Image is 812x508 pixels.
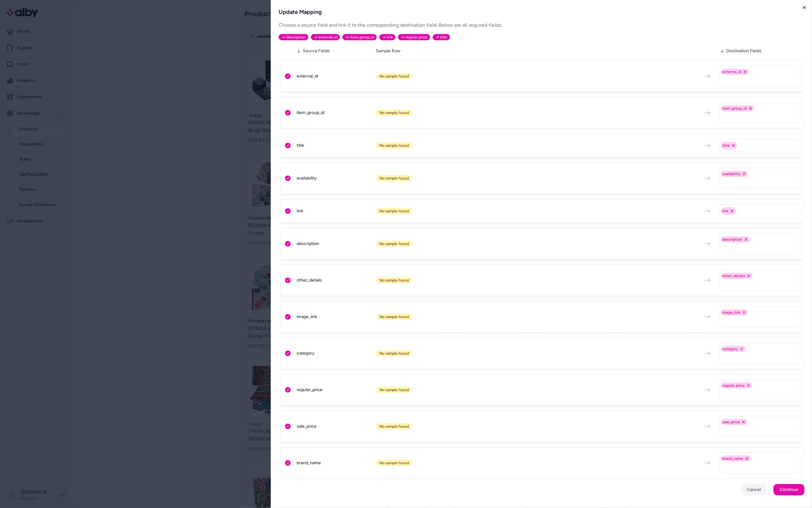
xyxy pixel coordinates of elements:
[743,69,748,74] button: Remove external_id option
[379,34,395,40] span: link
[722,273,745,278] span: other_details
[722,310,740,315] span: image_link
[722,106,747,111] span: item_group_id
[744,456,750,461] button: Remove brand_name option
[376,423,412,430] div: No sample found
[722,171,740,176] span: availability
[376,48,716,54] div: Sample Row
[398,34,430,40] span: regular_price
[741,484,767,495] button: Cancel
[722,208,728,214] span: link
[279,34,308,40] span: description
[741,420,746,425] button: Remove sale_price option
[376,314,412,320] div: No sample found
[376,241,412,247] div: No sample found
[297,73,372,79] div: external_id
[342,34,377,40] span: item_group_id
[279,21,804,29] p: Choose a source field and link it to the corresponding destination field. Below are all required ...
[742,310,747,315] button: Remove image_link option
[376,110,412,116] div: No sample found
[376,277,412,283] div: No sample found
[731,143,736,148] button: Remove title option
[297,423,372,430] div: sale_price
[739,346,744,351] button: Remove category option
[376,350,412,357] div: No sample found
[296,48,372,54] div: Source Fields
[297,241,372,247] div: description
[376,460,412,466] div: No sample found
[297,110,372,116] div: item_group_id
[376,208,412,214] div: No sample found
[742,171,747,176] button: Remove availability option
[720,48,801,54] div: Destination Fields
[297,350,372,357] div: category
[297,387,372,393] div: regular_price
[722,383,745,388] span: regular_price
[722,69,741,74] span: external_id
[297,460,372,466] div: brand_name
[746,273,751,278] button: Remove other_details option
[730,208,735,214] button: Remove link option
[311,34,340,40] span: external_id
[722,456,743,461] span: brand_name
[722,143,730,148] span: title
[748,106,753,111] button: Remove item_group_id option
[297,277,372,283] div: other_details
[376,73,412,79] div: No sample found
[746,383,751,388] button: Remove regular_price option
[722,346,738,351] span: category
[297,142,372,149] div: title
[376,387,412,393] div: No sample found
[297,314,372,320] div: image_link
[433,34,450,40] span: title
[773,484,804,495] button: Continue
[297,208,372,214] div: link
[279,8,804,16] h2: Update Mapping
[376,142,412,149] div: No sample found
[744,237,749,242] button: Remove description option
[722,237,742,242] span: description
[722,420,740,425] span: sale_price
[297,175,372,181] div: availability
[376,175,412,181] div: No sample found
